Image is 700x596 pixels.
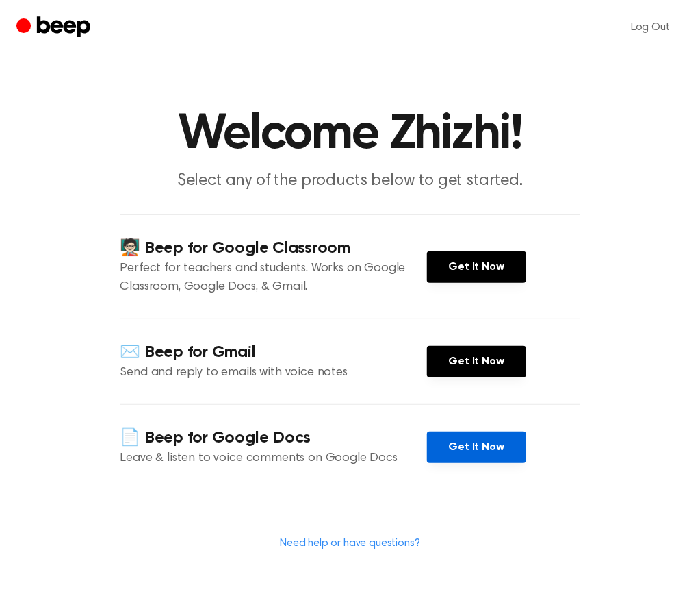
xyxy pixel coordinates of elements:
p: Select any of the products below to get started. [88,170,613,193]
p: Perfect for teachers and students. Works on Google Classroom, Google Docs, & Gmail. [120,260,427,297]
p: Leave & listen to voice comments on Google Docs [120,449,427,468]
p: Send and reply to emails with voice notes [120,364,427,382]
a: Beep [16,14,94,41]
a: Get It Now [427,432,526,463]
h4: ✉️ Beep for Gmail [120,341,427,364]
a: Get It Now [427,251,526,283]
h4: 🧑🏻‍🏫 Beep for Google Classroom [120,237,427,260]
h1: Welcome Zhizhi! [16,110,684,159]
a: Log Out [617,11,684,44]
a: Get It Now [427,346,526,377]
h4: 📄 Beep for Google Docs [120,427,427,449]
a: Need help or have questions? [280,538,420,549]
